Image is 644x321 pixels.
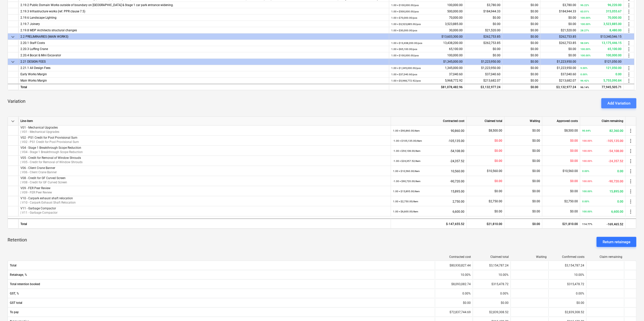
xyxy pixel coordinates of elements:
span: more_vert [628,168,634,174]
small: 1.00 × $37,040.60 / pcs [391,73,417,76]
div: $0.00 [473,299,511,307]
span: more_vert [628,188,634,194]
div: 13,438,200.00 [391,40,463,46]
span: more_vert [626,15,632,21]
small: 100.00% [580,54,591,57]
p: V05 - Credit for Removal of Window Shrouds [20,156,389,160]
small: 96.22% [580,4,589,7]
span: $0.00 [530,16,538,19]
small: 96.42% [580,80,589,82]
span: $3,780.00 [487,3,500,7]
span: $0.00 [570,189,578,193]
div: $0.00 [435,299,473,307]
div: Confirmed costs [551,255,584,259]
div: Total [18,84,389,90]
small: 100.00% [580,23,591,26]
small: 1.00 × $2,750.00 / item [393,200,418,203]
span: $0.00 [532,169,540,173]
span: more_vert [626,28,632,34]
span: $0.00 [568,47,576,51]
p: | V04 - Stage 1 Breakthrough Scope Reduction [20,150,389,155]
div: 0.00 [582,196,623,207]
span: more_vert [628,199,634,205]
span: $0.00 [570,210,578,213]
span: more_vert [626,9,632,15]
span: GST, % [10,292,433,295]
div: 500,000.00 [391,8,463,15]
p: Retention [8,237,27,247]
small: 1.00 × $15,895.00 / item [393,190,420,193]
div: $0.00 [548,299,586,307]
div: 100,000.00 [391,2,463,8]
div: 10.00% [473,271,511,279]
div: 30,000.00 [391,27,463,34]
span: $0.00 [494,159,502,163]
span: $0.00 [493,54,500,57]
div: -90,720.00 [393,176,464,186]
small: -1.00 × $24,357.52 / item [393,160,421,162]
p: Variation [8,98,25,104]
span: more_vert [626,53,632,59]
div: 3,523,885.00 [580,21,622,27]
span: $0.00 [570,149,578,153]
span: $0.00 [570,159,578,163]
div: 2.20.1 Staff Costs [20,40,387,46]
div: 70,000.00 [391,15,463,21]
div: $315,478.72 [548,280,586,288]
div: 2.19.3 Infrastructure works (ref. PPR clause 7.5) [20,8,387,15]
span: $2,750.00 [564,200,578,203]
span: $1,223,950.00 [557,66,576,70]
div: $2,839,308.52 [548,308,586,316]
iframe: Chat Widget [619,297,644,321]
small: 100.00% [582,160,592,162]
div: $3,154,787.24 [548,261,586,269]
span: more_vert [628,148,634,154]
small: -1.00 × $90,720.00 / item [393,180,421,183]
div: $315,478.72 [473,280,511,288]
p: | V11 - Garbage Compactor [20,211,389,215]
span: To pay [10,310,433,314]
span: $0.00 [494,149,502,153]
div: 0.00 [582,166,623,176]
div: $1,345,000.00 [389,59,465,65]
small: 100.00% [582,150,592,152]
p: V01 - Mechanical Upgrades [20,126,389,130]
div: 10,560.00 [393,166,464,176]
span: Total [10,264,433,267]
div: 2.20.4 Bocat & Mini Excavator [20,53,387,59]
div: 0.00 [580,71,622,78]
span: more_vert [626,46,632,53]
small: -1.00 × $54,108.00 / item [393,150,421,152]
div: -105,135.00 [393,136,464,146]
div: 2.21 DESIGN FEES [20,59,387,65]
span: more_vert [628,178,634,184]
small: 0.00% [582,200,589,203]
div: 100,000.00 [391,53,463,59]
span: $0.00 [530,41,538,45]
small: 1.00 × $6,600.00 / item [393,210,418,213]
small: 1.00 × $30,000.00 / pcs [391,29,417,32]
small: 1.00 × $5,968,772.92 / pcs [391,80,421,82]
span: $0.00 [532,179,540,183]
span: $2,750.00 [489,200,502,203]
span: keyboard_arrow_down [10,59,16,65]
span: more_vert [626,40,632,46]
div: -54,108.00 [393,146,464,156]
span: $21,520.00 [561,29,576,32]
span: $0.00 [530,73,538,76]
div: $3,154,787.24 [473,261,511,269]
span: $3,780.00 [563,3,576,7]
small: 1.00 × $1,345,000.00 / pcs [391,67,421,70]
div: 2.19.7 Joinery [20,21,387,27]
div: $0.00 [503,59,541,65]
p: V11 - Garbage Compactor [20,206,389,211]
div: $262,753.85 [541,34,578,40]
div: 90,860.00 [393,126,464,136]
div: 13,175,446.15 [580,40,622,46]
span: $0.00 [568,22,576,26]
div: $121,050.00 [578,59,624,65]
small: 100.00% [582,180,592,183]
p: V10 - Carpark exhaust shaft relocation [20,196,389,201]
div: $0.00 [503,84,541,90]
small: 100.00% [582,139,592,142]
